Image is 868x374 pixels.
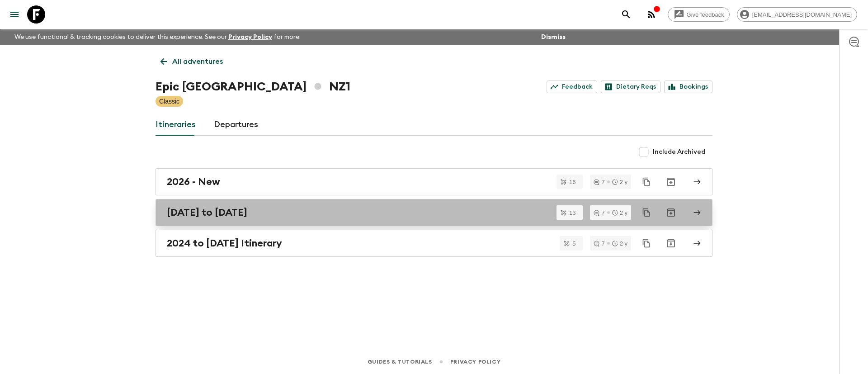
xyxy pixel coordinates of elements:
a: Privacy Policy [450,357,500,367]
span: 16 [564,179,581,185]
a: 2024 to [DATE] Itinerary [156,230,712,257]
h2: 2024 to [DATE] Itinerary [167,237,282,249]
div: 7 [594,241,604,246]
div: [EMAIL_ADDRESS][DOMAIN_NAME] [737,7,857,22]
a: Bookings [664,80,712,93]
p: All adventures [172,56,223,67]
a: Dietary Reqs [601,80,660,93]
span: Give feedback [682,11,729,18]
button: Duplicate [638,235,655,251]
span: [EMAIL_ADDRESS][DOMAIN_NAME] [747,11,857,18]
span: 5 [567,241,581,246]
button: Archive [662,173,680,191]
a: 2026 - New [156,168,712,195]
div: 2 y [612,210,627,216]
span: 13 [564,210,581,216]
h1: Epic [GEOGRAPHIC_DATA] NZ1 [156,78,350,96]
button: Duplicate [638,174,655,190]
a: Guides & Tutorials [368,357,432,367]
a: Give feedback [668,7,730,22]
a: Privacy Policy [228,34,272,40]
a: [DATE] to [DATE] [156,199,712,226]
div: 2 y [612,241,627,246]
button: Dismiss [539,31,568,43]
a: Itineraries [156,114,196,136]
h2: 2026 - New [167,176,220,188]
a: Feedback [547,80,597,93]
span: Include Archived [653,147,705,156]
div: 7 [594,179,604,185]
a: Departures [214,114,258,136]
div: 7 [594,210,604,216]
button: menu [5,5,24,24]
button: Archive [662,204,680,222]
p: We use functional & tracking cookies to deliver this experience. See our for more. [11,29,304,45]
div: 2 y [612,179,627,185]
p: Classic [159,97,179,106]
button: search adventures [617,5,635,24]
a: All adventures [156,52,228,71]
h2: [DATE] to [DATE] [167,207,247,218]
button: Archive [662,234,680,252]
button: Duplicate [638,204,655,221]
